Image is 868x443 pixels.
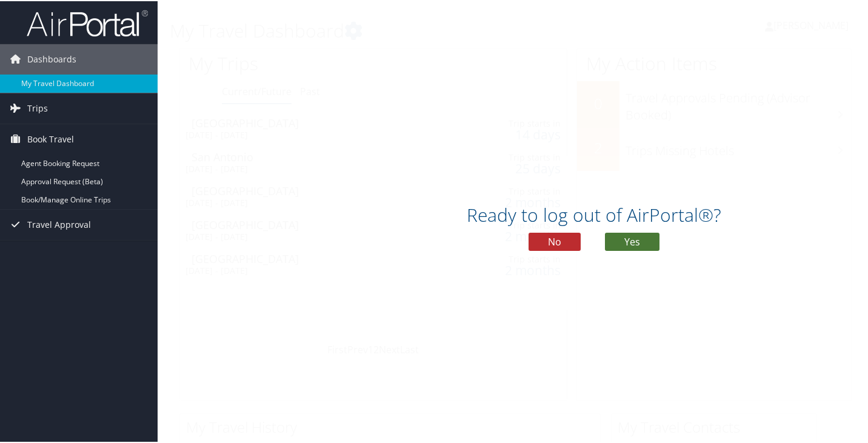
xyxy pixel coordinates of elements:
[27,43,76,73] span: Dashboards
[529,231,581,250] button: No
[27,123,74,153] span: Book Travel
[27,92,48,122] span: Trips
[27,208,91,239] span: Travel Approval
[605,231,659,250] button: Yes
[27,8,148,36] img: airportal-logo.png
